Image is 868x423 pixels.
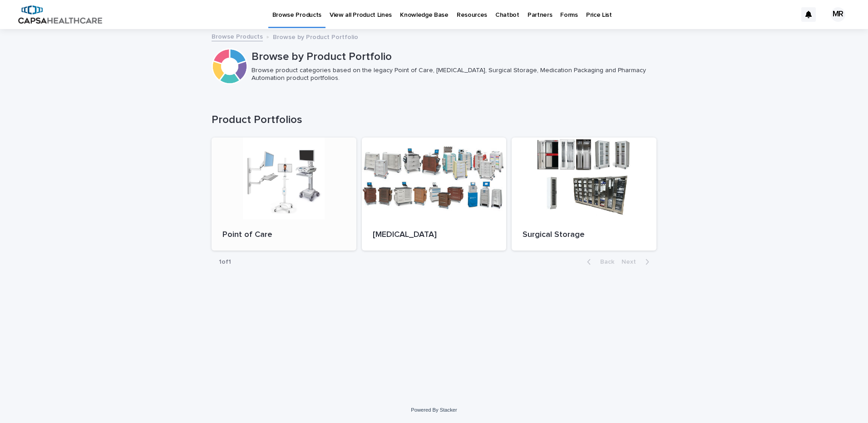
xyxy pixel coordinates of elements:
button: Back [580,258,618,266]
a: [MEDICAL_DATA] [362,138,507,251]
a: Point of Care [212,138,356,251]
p: Browse by Product Portfolio [252,50,653,64]
button: Next [618,258,656,266]
p: 1 of 1 [212,251,238,273]
p: Browse by Product Portfolio [273,31,358,41]
a: Powered By Stacker [411,407,457,413]
h1: Product Portfolios [212,113,656,127]
span: Back [595,259,614,265]
p: Browse product categories based on the legacy Point of Care, [MEDICAL_DATA], Surgical Storage, Me... [252,67,649,82]
a: Browse Products [212,31,263,41]
span: Next [621,259,641,265]
a: Surgical Storage [512,138,656,251]
p: [MEDICAL_DATA] [373,230,496,240]
p: Surgical Storage [523,230,646,240]
img: B5p4sRfuTuC72oLToeu7 [18,5,102,24]
div: MR [831,7,845,22]
p: Point of Care [222,230,345,240]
